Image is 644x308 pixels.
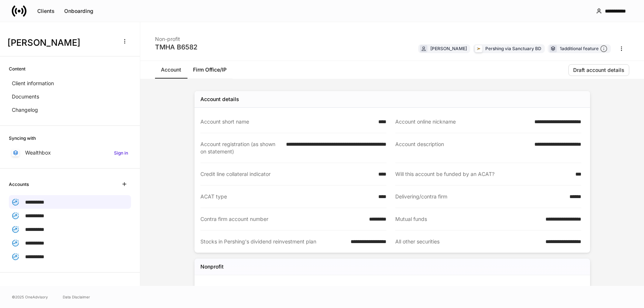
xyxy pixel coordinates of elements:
[155,61,187,79] a: Account
[9,65,25,72] h6: Content
[200,263,224,270] h5: Nonprofit
[155,31,197,43] div: Non-profit
[573,68,624,73] div: Draft account details
[64,8,93,14] div: Onboarding
[12,93,39,100] p: Documents
[430,45,467,52] div: [PERSON_NAME]
[187,61,233,79] a: Firm Office/IP
[9,90,131,103] a: Documents
[560,45,607,53] div: 1 additional feature
[32,5,59,17] button: Clients
[200,238,346,245] div: Stocks in Pershing's dividend reinvestment plan
[568,64,629,76] button: Draft account details
[200,170,374,178] div: Credit line collateral indicator
[9,103,131,117] a: Changelog
[395,118,530,125] div: Account online nickname
[12,294,48,300] span: © 2025 OneAdvisory
[395,215,541,223] div: Mutual funds
[9,285,33,292] h6: Firm Forms
[395,170,571,178] div: Will this account be funded by an ACAT?
[200,96,239,103] div: Account details
[12,80,54,87] p: Client information
[395,141,530,155] div: Account description
[200,193,374,200] div: ACAT type
[9,146,131,159] a: WealthboxSign in
[25,149,51,156] p: Wealthbox
[155,43,197,52] div: TMHA B6582
[114,149,128,156] h6: Sign in
[395,193,565,200] div: Delivering/contra firm
[63,294,90,300] a: Data Disclaimer
[200,141,282,155] div: Account registration (as shown on statement)
[200,215,365,223] div: Contra firm account number
[9,135,36,142] h6: Syncing with
[59,5,98,17] button: Onboarding
[395,238,541,245] div: All other securities
[200,118,374,125] div: Account short name
[9,181,29,188] h6: Accounts
[12,106,38,114] p: Changelog
[7,37,114,49] h3: [PERSON_NAME]
[37,8,55,14] div: Clients
[485,45,541,52] div: Pershing via Sanctuary BD
[9,77,131,90] a: Client information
